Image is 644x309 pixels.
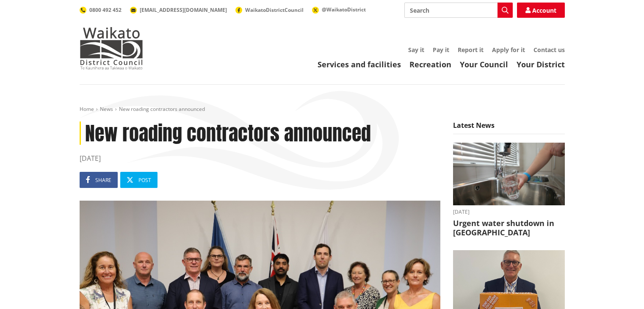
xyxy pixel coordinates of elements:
a: Recreation [409,59,451,69]
a: Services and facilities [318,59,401,69]
h1: New roading contractors announced [80,121,440,145]
time: [DATE] [80,153,440,163]
nav: breadcrumb [80,106,565,113]
a: Home [80,105,94,113]
a: Your District [517,59,565,69]
a: Say it [408,46,424,54]
a: Contact us [533,46,565,54]
input: Search input [404,3,513,18]
a: [EMAIL_ADDRESS][DOMAIN_NAME] [130,6,227,14]
a: Your Council [460,59,508,69]
a: Account [517,3,565,18]
img: water image [453,143,565,206]
h3: Urgent water shutdown in [GEOGRAPHIC_DATA] [453,219,565,237]
span: New roading contractors announced [119,105,205,113]
a: News [100,105,113,113]
a: Post [120,172,158,188]
a: Report it [458,46,484,54]
span: 0800 492 452 [89,6,122,14]
h5: Latest News [453,121,565,134]
img: Waikato District Council - Te Kaunihera aa Takiwaa o Waikato [80,27,143,69]
span: Share [95,177,111,184]
time: [DATE] [453,210,565,215]
a: @WaikatoDistrict [312,6,366,13]
a: Apply for it [492,46,525,54]
span: Post [138,177,151,184]
a: [DATE] Urgent water shutdown in [GEOGRAPHIC_DATA] [453,143,565,237]
span: [EMAIL_ADDRESS][DOMAIN_NAME] [140,6,227,14]
span: WaikatoDistrictCouncil [245,6,304,14]
a: WaikatoDistrictCouncil [235,6,304,14]
a: Pay it [433,46,449,54]
a: Share [80,172,118,188]
a: 0800 492 452 [80,6,122,14]
span: @WaikatoDistrict [322,6,366,13]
